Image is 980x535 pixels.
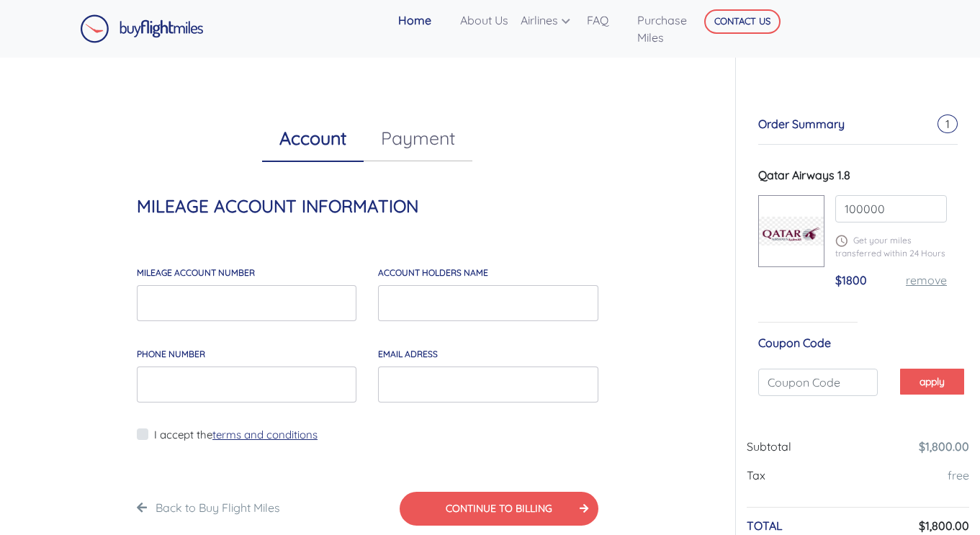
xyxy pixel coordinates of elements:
[154,427,318,444] label: I accept the
[454,6,515,35] a: About Us
[758,336,831,350] span: Coupon Code
[938,114,958,133] span: 1
[900,369,964,394] button: apply
[759,217,824,246] img: qatar-airways.png
[515,6,581,35] a: Airlines
[137,196,598,217] h4: MILEAGE ACCOUNT INFORMATION
[758,117,845,131] span: Order Summary
[747,519,783,533] h6: TOTAL
[378,348,438,361] label: email adress
[80,14,204,43] img: Buy Flight Miles Logo
[581,6,631,35] a: FAQ
[137,266,255,279] label: MILEAGE account number
[156,500,280,515] a: Back to Buy Flight Miles
[400,492,598,526] button: CONTINUE TO BILLING
[80,11,204,47] a: Buy Flight Miles Logo
[906,273,947,287] a: remove
[747,439,791,454] span: Subtotal
[758,369,878,396] input: Coupon Code
[835,235,848,247] img: schedule.png
[262,115,364,162] a: Account
[835,234,947,260] p: Get your miles transferred within 24 Hours
[137,348,205,361] label: Phone Number
[919,439,969,454] a: $1,800.00
[392,6,454,35] a: Home
[948,468,969,482] a: free
[747,468,765,482] span: Tax
[212,428,318,441] a: terms and conditions
[919,519,969,533] h6: $1,800.00
[704,9,781,34] button: CONTACT US
[378,266,488,279] label: account holders NAME
[758,168,850,182] span: Qatar Airways 1.8
[835,273,867,287] span: $1800
[364,115,472,161] a: Payment
[631,6,710,52] a: Purchase Miles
